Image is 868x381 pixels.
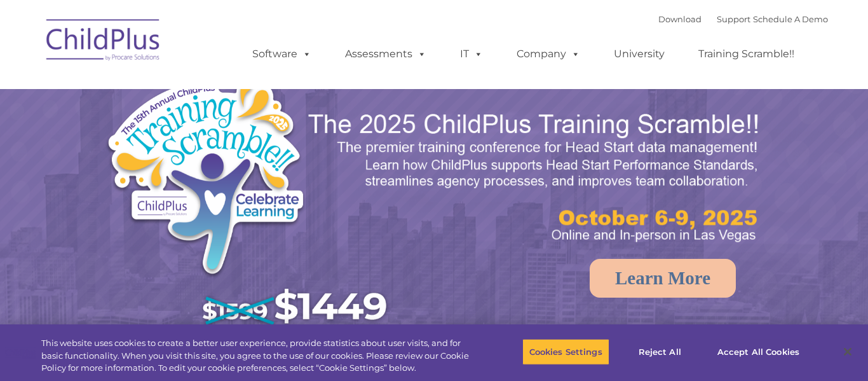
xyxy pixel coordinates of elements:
a: Download [658,14,702,24]
a: Learn More [590,259,736,298]
button: Accept All Cookies [710,338,806,365]
img: ChildPlus by Procare Solutions [40,10,167,74]
button: Reject All [620,338,700,365]
div: This website uses cookies to create a better user experience, provide statistics about user visit... [41,337,477,375]
a: Software [240,41,324,67]
font: | [658,14,828,24]
a: IT [447,41,496,67]
button: Cookies Settings [522,338,609,365]
a: Training Scramble!! [686,41,807,67]
a: University [601,41,677,67]
a: Company [504,41,593,67]
button: Close [834,338,862,366]
a: Schedule A Demo [753,14,828,24]
a: Support [717,14,750,24]
a: Assessments [332,41,439,67]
